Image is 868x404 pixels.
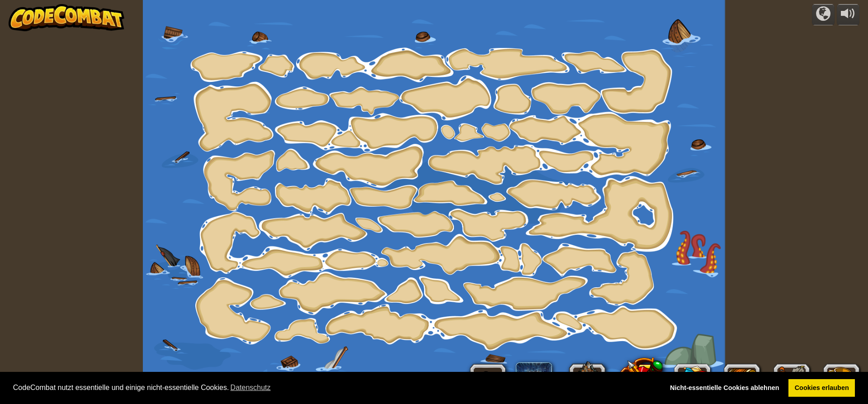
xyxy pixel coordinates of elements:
[812,4,835,25] button: Kampagne
[837,4,859,25] button: Lautstärke anpassen
[9,4,124,31] img: CodeCombat - Learn how to code by playing a game
[664,379,785,397] a: deny cookies
[788,379,855,397] a: allow cookies
[229,381,272,394] a: learn more about cookies
[13,381,657,394] span: CodeCombat nutzt essentielle und einige nicht-essentielle Cookies.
